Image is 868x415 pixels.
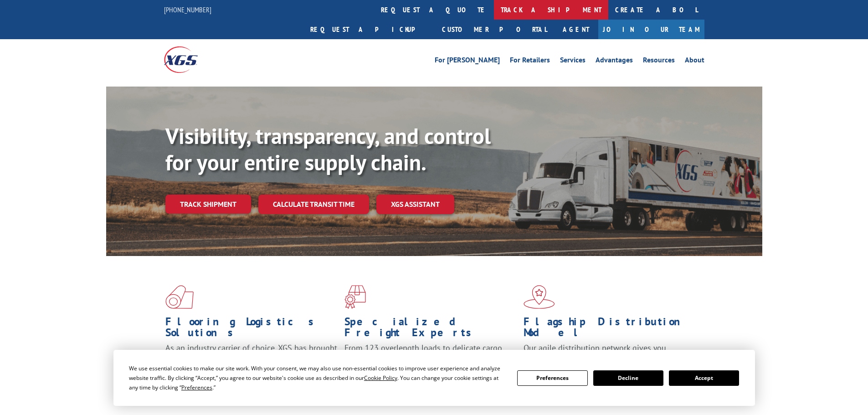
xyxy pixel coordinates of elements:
a: XGS ASSISTANT [376,195,454,214]
a: Join Our Team [598,20,704,39]
h1: Flooring Logistics Solutions [165,316,338,343]
a: For Retailers [510,56,550,67]
span: As an industry carrier of choice, XGS has brought innovation and dedication to flooring logistics... [165,343,337,375]
a: Advantages [596,56,633,67]
h1: Flagship Distribution Model [524,316,696,343]
a: Agent [554,20,598,39]
a: Request a pickup [303,20,435,39]
img: xgs-icon-flagship-distribution-model-red [524,285,555,309]
p: From 123 overlength loads to delicate cargo, our experienced staff knows the best way to move you... [344,343,517,383]
span: Our agile distribution network gives you nationwide inventory management on demand. [524,343,691,364]
a: [PHONE_NUMBER] [164,5,211,14]
div: Cookie Consent Prompt [113,350,755,406]
span: Cookie Policy [364,374,397,382]
button: Preferences [517,370,587,386]
div: We use essential cookies to make our site work. With your consent, we may also use non-essential ... [129,364,506,392]
h1: Specialized Freight Experts [344,316,517,343]
img: xgs-icon-focused-on-flooring-red [344,285,366,309]
button: Accept [669,370,739,386]
img: xgs-icon-total-supply-chain-intelligence-red [165,285,194,309]
a: Services [560,56,586,67]
a: Resources [643,56,675,67]
a: Calculate transit time [258,195,369,214]
a: For [PERSON_NAME] [435,56,500,67]
a: Customer Portal [435,20,554,39]
b: Visibility, transparency, and control for your entire supply chain. [165,122,491,176]
button: Decline [593,370,663,386]
a: About [685,56,704,67]
span: Preferences [181,384,212,391]
a: Track shipment [165,195,251,214]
